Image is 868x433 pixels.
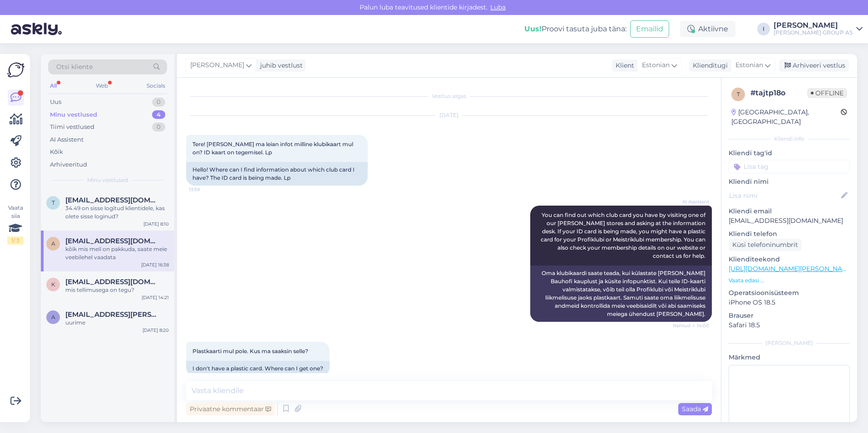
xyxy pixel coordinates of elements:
div: kõik mis meil on pakkuda, saate meie veebilehel vaadata [65,245,169,261]
span: Luba [488,3,508,11]
p: Brauser [729,311,850,320]
span: Minu vestlused [87,176,128,184]
div: [DATE] 14:21 [142,294,169,301]
span: a [51,240,55,247]
div: Klienditugi [689,61,728,70]
div: [DATE] 8:10 [143,221,169,227]
span: Estonian [642,60,670,70]
div: AI Assistent [50,135,84,144]
div: [GEOGRAPHIC_DATA], [GEOGRAPHIC_DATA] [731,108,841,127]
p: Märkmed [729,353,850,362]
p: Vaata edasi ... [729,276,850,285]
div: Web [94,80,110,92]
div: Proovi tasuta juba täna: [524,24,626,34]
p: Kliendi nimi [729,177,850,187]
span: A [51,314,55,320]
span: Plastkaarti mul pole. Kus ma saaksin selle? [192,348,308,354]
div: # tajtp18o [750,88,807,98]
span: k [51,281,55,288]
div: Socials [145,80,167,92]
div: Küsi telefoninumbrit [729,239,802,251]
span: kaido271@gmail.com [65,278,160,286]
p: Kliendi tag'id [729,148,850,158]
p: Kliendi email [729,207,850,216]
p: iPhone OS 18.5 [729,298,850,307]
div: 0 [152,123,165,132]
div: Arhiveeri vestlus [779,59,849,72]
div: 4 [152,110,165,119]
div: [PERSON_NAME] [774,22,853,29]
div: Kõik [50,148,63,157]
input: Lisa tag [729,160,850,173]
span: Otsi kliente [56,62,93,72]
span: AI Assistent [675,198,709,205]
div: uurime [65,319,169,327]
span: t [737,91,740,98]
span: t [52,199,55,206]
div: Kliendi info [729,135,850,143]
div: Vestlus algas [186,92,712,100]
p: Operatsioonisüsteem [729,288,850,298]
b: Uus! [524,25,542,33]
div: Privaatne kommentaar [186,403,275,415]
span: [PERSON_NAME] [190,60,244,70]
div: I [757,23,770,35]
span: Tere! [PERSON_NAME] ma leian infot milline klubikaart mul on? ID kaart on tegemisel. Lp [192,141,355,156]
div: [DATE] 8:20 [143,327,169,334]
div: Minu vestlused [50,110,97,119]
input: Lisa nimi [729,191,839,201]
div: [PERSON_NAME] GROUP AS [774,29,853,36]
div: Arhiveeritud [50,160,87,169]
div: Vaata siia [7,204,24,245]
div: mis tellimusega on tegu? [65,286,169,294]
span: Estonian [735,60,763,70]
div: 0 [152,98,165,107]
div: juhib vestlust [256,61,303,70]
p: [EMAIL_ADDRESS][DOMAIN_NAME] [729,216,850,226]
img: Askly Logo [7,61,25,79]
a: [PERSON_NAME][PERSON_NAME] GROUP AS [774,22,863,36]
span: Nähtud ✓ 14:00 [673,322,709,329]
p: Safari 18.5 [729,320,850,330]
div: Oma klubikaardi saate teada, kui külastate [PERSON_NAME] Bauhofi kauplust ja küsite infopunktist.... [530,266,712,322]
div: [DATE] [186,111,712,119]
div: Uus [50,98,61,107]
span: You can find out which club card you have by visiting one of our [PERSON_NAME] stores and asking ... [541,212,707,259]
p: Kliendi telefon [729,229,850,239]
div: Klient [612,61,634,70]
div: Aktiivne [680,21,735,37]
div: I don't have a plastic card. Where can I get one? [186,361,330,376]
span: 13:59 [189,186,223,193]
span: triinu.17@gmail.com [65,196,160,204]
span: Alina.lanman@gmail.com [65,310,160,319]
span: Offline [807,88,847,98]
div: [PERSON_NAME] [729,339,850,347]
span: Saada [682,405,708,413]
div: 34.49 on sisse logitud klientidele, kas olete sisse loginud? [65,204,169,221]
span: aluvedu@gmail.com [65,237,160,245]
div: [DATE] 16:38 [141,261,169,268]
button: Emailid [630,20,669,38]
a: [URL][DOMAIN_NAME][PERSON_NAME] [729,265,854,273]
div: 1 / 3 [7,236,24,245]
p: Klienditeekond [729,255,850,264]
div: Tiimi vestlused [50,123,94,132]
div: Hello! Where can I find information about which club card I have? The ID card is being made. Lp [186,162,368,186]
div: All [48,80,59,92]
